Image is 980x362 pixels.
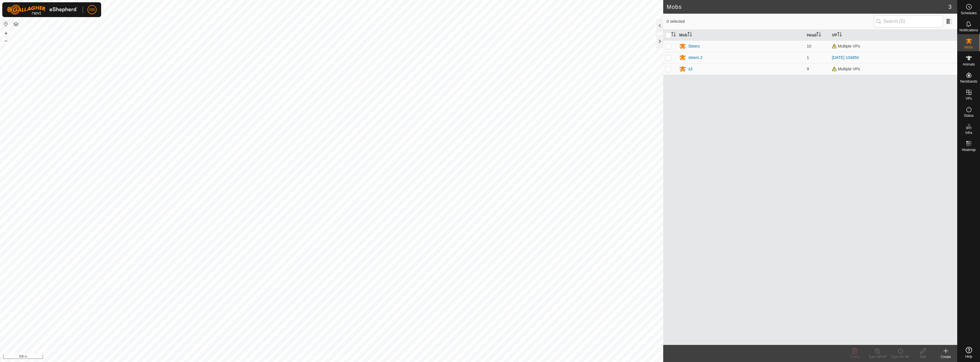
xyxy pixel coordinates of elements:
button: – [3,37,9,44]
div: steers 2 [688,55,703,61]
span: Mobs [965,46,973,49]
a: Help [957,345,980,361]
span: 0 selected [667,19,874,24]
a: Contact Us [337,355,354,360]
span: Notifications [959,28,978,32]
span: RB [89,7,95,13]
span: Delete [850,355,860,359]
th: Head [805,30,830,41]
span: Status [964,114,973,117]
h2: Mobs [667,3,948,10]
span: 9 [807,67,809,71]
div: s3 [688,66,693,72]
div: Turn Off VP [866,354,889,359]
button: Map Layers [13,21,19,28]
div: Edit [912,354,934,359]
div: Create [934,354,957,359]
a: Privacy Policy [309,355,330,360]
img: Gallagher Logo [7,5,78,15]
p-sorticon: Activate to sort [816,33,821,37]
div: Steers [688,43,700,49]
p-sorticon: Activate to sort [687,33,692,37]
span: 3 [948,3,952,11]
span: Infra [965,131,972,134]
th: Mob [677,30,805,41]
span: 10 [807,44,811,48]
span: VPs [965,97,972,100]
input: Search (S) [874,15,943,27]
p-sorticon: Activate to sort [671,33,676,37]
span: Schedules [961,11,977,15]
span: Help [965,355,972,358]
span: 1 [807,55,809,60]
th: VP [830,30,957,41]
span: Animals [963,63,975,66]
a: [DATE] 104950 [832,55,859,60]
span: Multiple VPs [832,44,860,48]
span: Multiple VPs [832,67,860,71]
button: + [3,30,9,37]
p-sorticon: Activate to sort [837,33,842,37]
button: Reset Map [3,21,9,27]
span: Neckbands [960,80,977,83]
span: Heatmap [962,148,976,152]
div: Turn On VP [889,354,912,359]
